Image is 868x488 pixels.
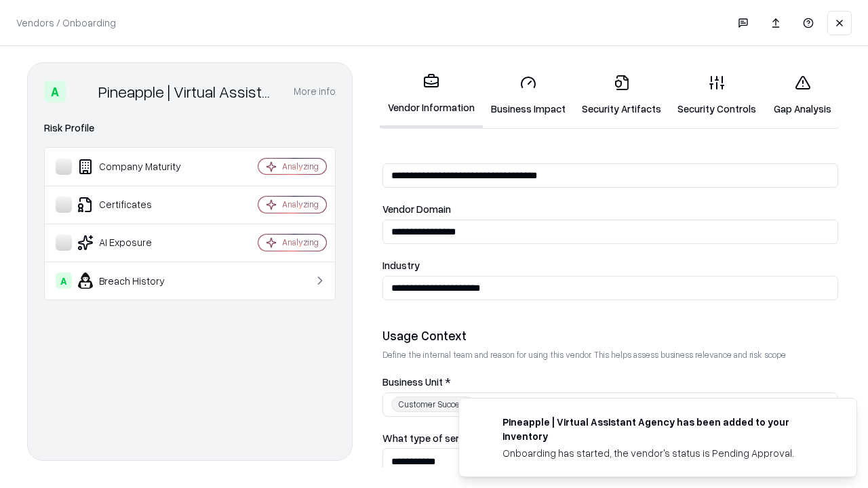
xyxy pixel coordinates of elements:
div: Analyzing [282,199,319,210]
div: AI Exposure [56,235,218,251]
label: Vendor Domain [382,204,838,214]
div: Breach History [56,272,218,289]
div: Usage Context [382,327,838,344]
div: Risk Profile [44,120,336,136]
a: Vendor Information [380,62,483,128]
div: Certificates [56,197,218,213]
p: Vendors / Onboarding [16,16,116,30]
label: Business Unit * [382,377,838,387]
div: Pineapple | Virtual Assistant Agency [98,81,277,102]
div: Analyzing [282,161,319,172]
button: Customer Success [382,392,838,417]
div: A [56,272,72,289]
img: Pineapple | Virtual Assistant Agency [71,81,93,102]
div: A [44,81,66,102]
p: Define the internal team and reason for using this vendor. This helps assess business relevance a... [382,349,838,361]
button: More info [294,79,336,104]
a: Security Artifacts [574,64,669,127]
div: Pineapple | Virtual Assistant Agency has been added to your inventory [502,415,824,443]
a: Security Controls [669,64,764,127]
a: Gap Analysis [764,64,841,127]
img: trypineapple.com [475,415,492,431]
label: What type of service does the vendor provide? * [382,433,838,443]
div: Customer Success [391,396,475,412]
div: Onboarding has started, the vendor's status is Pending Approval. [502,446,824,460]
div: Company Maturity [56,159,218,175]
label: Industry [382,260,838,270]
a: Business Impact [483,64,574,127]
div: Analyzing [282,237,319,248]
